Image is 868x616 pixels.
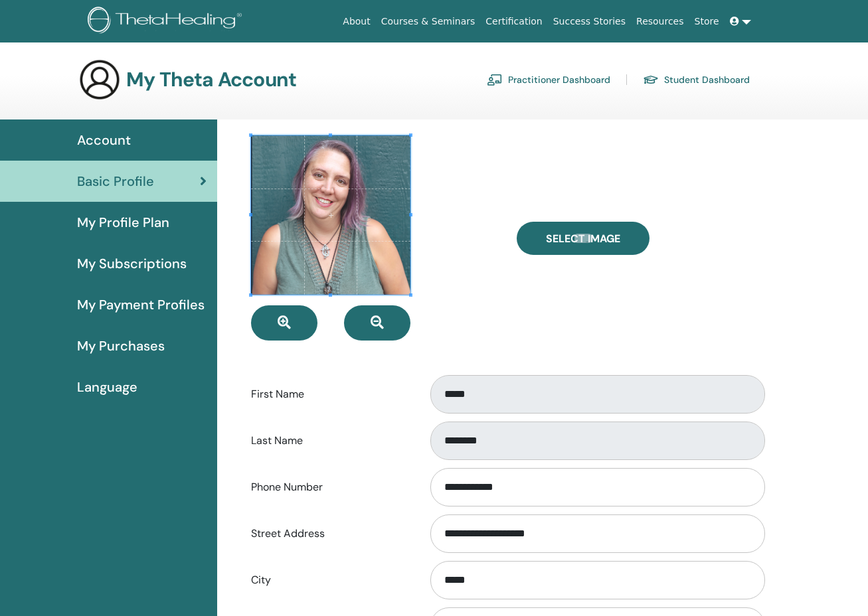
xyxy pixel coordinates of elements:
span: My Subscriptions [77,254,187,273]
span: Basic Profile [77,171,154,191]
a: Certification [480,9,547,34]
a: Success Stories [548,9,631,34]
h3: My Theta Account [126,68,296,92]
span: My Profile Plan [77,212,169,232]
a: Student Dashboard [643,69,750,90]
a: About [337,9,375,34]
span: Language [77,377,137,397]
span: Select Image [546,232,620,246]
a: Resources [631,9,689,34]
img: chalkboard-teacher.svg [487,74,503,86]
a: Store [689,9,725,34]
a: Practitioner Dashboard [487,69,610,90]
img: logo.png [88,7,246,37]
a: Courses & Seminars [376,9,481,34]
label: Last Name [241,428,418,453]
span: My Payment Profiles [77,295,205,315]
label: City [241,568,418,593]
span: My Purchases [77,336,165,356]
img: generic-user-icon.jpg [78,58,121,101]
span: Account [77,130,131,150]
label: Phone Number [241,475,418,500]
label: First Name [241,382,418,407]
label: Street Address [241,521,418,546]
input: Select Image [574,234,592,243]
img: graduation-cap.svg [643,74,659,86]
